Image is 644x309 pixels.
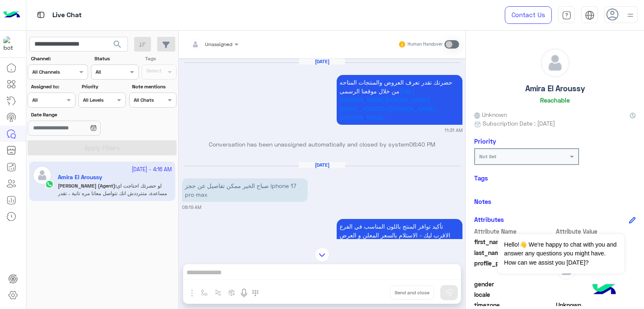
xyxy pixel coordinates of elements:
[558,6,575,24] a: tab
[474,227,554,236] span: Attribute Name
[315,247,330,262] img: scroll
[182,140,462,149] p: Conversation has been unassigned automatically and closed by system
[337,219,462,295] p: 19/9/2025, 8:19 AM
[31,111,125,118] label: Date Range
[82,83,125,90] label: Priority
[483,119,555,128] span: Subscription Date : [DATE]
[3,36,18,51] img: 1403182699927242
[474,198,491,205] h6: Notes
[112,39,122,49] span: search
[94,55,138,62] label: Status
[625,10,636,21] img: profile
[474,216,504,223] h6: Attributes
[31,83,74,90] label: Assigned to:
[474,280,554,288] span: gender
[28,140,177,155] button: Apply Filters
[390,286,434,300] button: Send and close
[299,59,345,64] h6: [DATE]
[505,6,552,24] a: Contact Us
[474,248,554,257] span: last_name
[299,162,345,168] h6: [DATE]
[337,75,462,125] p: 18/9/2024, 11:31 AM
[585,10,595,20] img: tab
[31,55,87,62] label: Channel:
[474,174,636,182] h6: Tags
[525,84,585,93] h5: Amira El Aroussy
[444,127,462,134] small: 11:31 AM
[541,49,569,77] img: defaultAdmin.png
[556,280,636,288] span: null
[474,290,554,299] span: locale
[540,96,570,104] h6: Reachable
[3,6,20,24] img: Logo
[340,79,452,95] span: حضرتك تقدر تعرف العروض والمنتجات المتاحه من خلال موقعنا الرسمى
[182,204,201,211] small: 08:19 AM
[474,137,496,145] h6: Priority
[205,41,232,47] span: Unassigned
[589,276,619,305] img: hulul-logo.png
[562,10,571,20] img: tab
[340,88,436,121] a: [URL][DOMAIN_NAME][DOMAIN_NAME][EMAIL_ADDRESS][PERSON_NAME][DOMAIN_NAME]
[498,234,624,273] span: Hello!👋 We're happy to chat with you and answer any questions you might have. How can we assist y...
[36,10,46,20] img: tab
[409,141,435,148] span: 06:40 PM
[132,83,175,90] label: Note mentions
[479,153,496,160] b: Not Set
[474,237,554,246] span: first_name
[474,110,507,119] span: Unknown
[182,178,308,202] p: 19/9/2025, 8:19 AM
[52,10,82,21] p: Live Chat
[474,259,554,278] span: profile_pic
[408,41,443,48] small: Human Handover
[107,37,128,55] button: search
[556,290,636,299] span: null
